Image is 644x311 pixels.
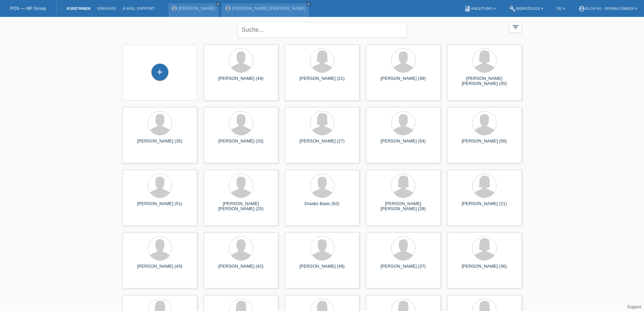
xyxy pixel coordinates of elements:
[290,201,354,212] div: Drasko Basic (62)
[216,2,220,6] a: close
[128,201,192,212] div: [PERSON_NAME] (51)
[627,305,641,309] a: Support
[290,76,354,87] div: [PERSON_NAME] (21)
[453,264,516,274] div: [PERSON_NAME] (36)
[578,5,585,12] i: account_circle
[461,6,499,10] a: bookAnleitung ▾
[453,76,516,87] div: [PERSON_NAME] [PERSON_NAME] (45)
[575,6,641,10] a: account_circleXLCH AG - Mömax Emmen ▾
[232,6,306,11] a: [PERSON_NAME] [PERSON_NAME]
[307,2,310,6] i: close
[290,264,354,274] div: [PERSON_NAME] (49)
[464,5,471,12] i: book
[372,138,435,149] div: [PERSON_NAME] (54)
[128,138,192,149] div: [PERSON_NAME] (35)
[306,2,311,6] a: close
[506,6,547,10] a: buildWerkzeuge ▾
[10,6,46,11] a: POS — MF Group
[209,264,273,274] div: [PERSON_NAME] (42)
[216,2,220,6] i: close
[372,201,435,212] div: [PERSON_NAME] [PERSON_NAME] (28)
[94,6,119,10] a: Einkäufe
[453,138,516,149] div: [PERSON_NAME] (56)
[372,264,435,274] div: [PERSON_NAME] (37)
[152,66,168,78] div: Kund*in hinzufügen
[179,6,215,11] a: [PERSON_NAME]
[63,6,94,10] a: Kund*innen
[209,76,273,87] div: [PERSON_NAME] (44)
[128,264,192,274] div: [PERSON_NAME] (43)
[238,22,407,38] input: Suche...
[372,76,435,87] div: [PERSON_NAME] (39)
[209,201,273,212] div: [PERSON_NAME] [PERSON_NAME] (25)
[553,6,568,10] a: DE ▾
[209,138,273,149] div: [PERSON_NAME] (33)
[290,138,354,149] div: [PERSON_NAME] (27)
[120,6,158,10] a: E-Mail Support
[512,23,519,31] i: filter_list
[509,5,516,12] i: build
[453,201,516,212] div: [PERSON_NAME] (21)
